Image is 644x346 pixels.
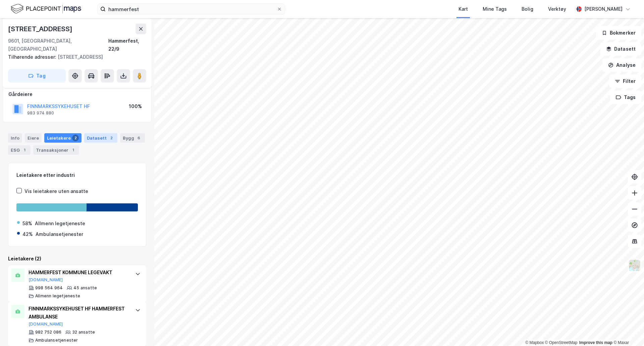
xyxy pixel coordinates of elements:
div: Gårdeiere [8,90,146,98]
span: Tilhørende adresser: [8,54,58,60]
img: Z [628,259,641,272]
div: Ambulansetjenester [36,230,83,238]
button: Tag [8,69,66,83]
div: 983 974 880 [27,110,54,116]
button: Analyse [602,58,641,72]
div: [STREET_ADDRESS] [8,53,141,61]
div: 9601, [GEOGRAPHIC_DATA], [GEOGRAPHIC_DATA] [8,37,108,53]
div: [STREET_ADDRESS] [8,23,74,34]
div: Leietakere etter industri [16,171,138,179]
button: Filter [609,75,641,88]
div: Allmenn legetjeneste [35,293,80,299]
div: Verktøy [548,5,566,13]
a: Improve this map [579,340,612,345]
div: Info [8,133,22,143]
button: Tags [610,91,641,104]
div: Transaksjoner [33,145,79,155]
button: Datasett [600,42,641,56]
div: 58% [22,219,32,228]
iframe: Chat Widget [610,314,644,346]
div: Eiere [25,133,42,143]
div: 1 [70,147,76,153]
a: Mapbox [525,340,544,345]
div: FINNMARKSSYKEHUSET HF HAMMERFEST AMBULANSE [29,305,128,321]
div: 100% [129,102,142,110]
div: Leietakere [44,133,82,143]
div: Vis leietakere uten ansatte [24,187,88,195]
div: [PERSON_NAME] [584,5,623,13]
div: Datasett [84,133,117,143]
div: Hammerfest, 22/9 [108,37,146,53]
button: [DOMAIN_NAME] [29,277,63,283]
div: ESG [8,145,31,155]
input: Søk på adresse, matrikkel, gårdeiere, leietakere eller personer [106,4,277,14]
div: Leietakere (2) [8,255,146,263]
div: Allmenn legetjeneste [35,219,85,228]
button: [DOMAIN_NAME] [29,322,63,327]
button: Bokmerker [596,26,641,40]
div: Kart [459,5,468,13]
div: Bolig [522,5,533,13]
a: OpenStreetMap [545,340,578,345]
div: 32 ansatte [72,330,95,335]
div: 6 [136,135,142,141]
div: Ambulansetjenester [35,338,78,343]
img: logo.f888ab2527a4732fd821a326f86c7f29.svg [11,3,81,15]
div: HAMMERFEST KOMMUNE LEGEVAKT [29,268,128,277]
div: 2 [72,135,79,141]
div: Kontrollprogram for chat [610,314,644,346]
div: 1 [21,147,28,153]
div: 45 ansatte [73,285,97,291]
div: Mine Tags [483,5,507,13]
div: 982 752 086 [35,330,61,335]
div: 42% [22,230,33,238]
div: Bygg [120,133,145,143]
div: 2 [108,135,115,141]
div: 998 564 964 [35,285,63,291]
